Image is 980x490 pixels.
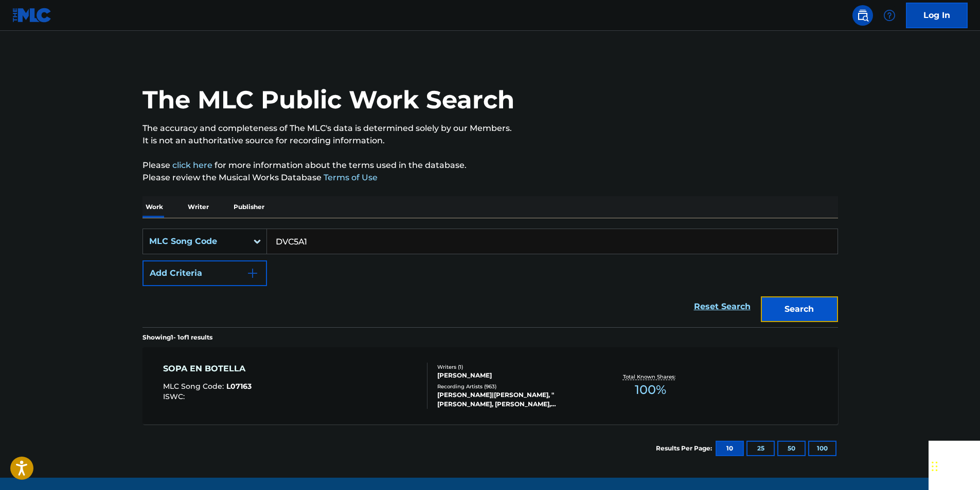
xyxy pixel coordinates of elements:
p: Work [142,196,166,218]
span: MLC Song Code : [163,382,226,391]
img: 9d2ae6d4665cec9f34b9.svg [246,267,259,279]
p: The accuracy and completeness of The MLC's data is determined solely by our Members. [142,122,838,135]
img: help [883,9,896,22]
img: MLC Logo [12,8,52,23]
img: search [857,9,869,22]
p: Please review the Musical Works Database [142,172,838,184]
button: Search [761,296,838,322]
iframe: Chat Widget [929,441,980,490]
p: Please for more information about the terms used in the database. [142,159,838,172]
a: Terms of Use [322,173,378,182]
h1: The MLC Public Work Search [142,84,514,115]
div: [PERSON_NAME]|[PERSON_NAME], "[PERSON_NAME], [PERSON_NAME], [PERSON_NAME]", [PERSON_NAME], [PERSO... [437,390,593,409]
a: Log In [906,3,968,28]
a: Public Search [852,5,873,26]
button: 10 [716,441,744,456]
div: Drag [932,451,938,482]
p: Total Known Shares: [623,373,678,381]
div: SOPA EN BOTELLA [163,363,252,375]
div: Help [879,5,900,26]
div: [PERSON_NAME] [437,371,593,380]
p: Showing 1 - 1 of 1 results [142,333,212,342]
p: Publisher [230,196,268,218]
div: Recording Artists ( 963 ) [437,383,593,390]
button: Add Criteria [142,260,267,286]
span: L07163 [226,382,252,391]
span: 100 % [635,381,666,399]
p: Results Per Page: [656,444,715,453]
a: click here [172,160,212,170]
button: 25 [746,441,775,456]
span: ISWC : [163,392,187,401]
form: Search Form [142,229,838,327]
button: 50 [777,441,806,456]
div: Writers ( 1 ) [437,363,593,371]
a: Reset Search [689,295,756,318]
button: 100 [808,441,836,456]
p: It is not an authoritative source for recording information. [142,135,838,147]
div: MLC Song Code [149,235,242,248]
p: Writer [185,196,212,218]
a: SOPA EN BOTELLAMLC Song Code:L07163ISWC:Writers (1)[PERSON_NAME]Recording Artists (963)[PERSON_NA... [142,347,838,424]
